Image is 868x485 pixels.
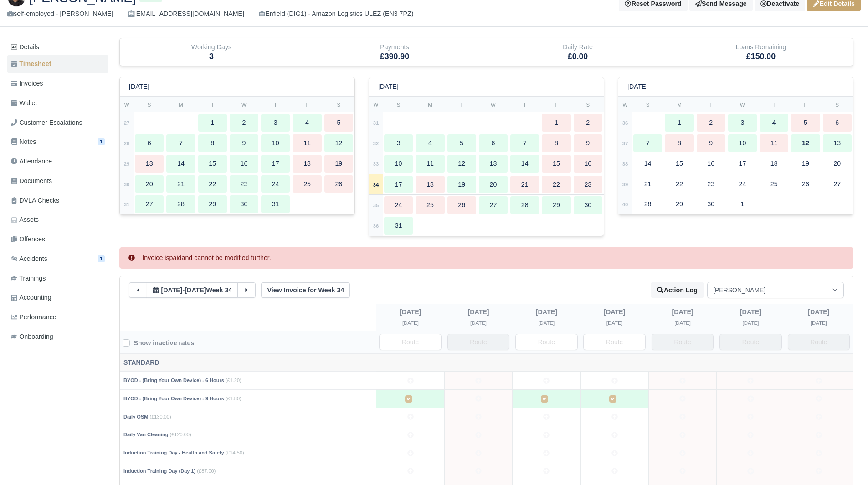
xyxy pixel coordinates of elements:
div: 14 [166,155,195,173]
div: 13 [479,155,508,173]
div: 9 [230,134,258,152]
div: 21 [166,175,195,193]
div: 24 [384,196,413,214]
div: 19 [324,155,353,173]
div: 3 [261,114,290,132]
small: F [306,102,309,107]
small: T [523,102,526,107]
div: 1 [665,114,693,132]
small: W [124,102,129,107]
div: 8 [665,134,693,152]
div: 21 [510,176,539,194]
div: 4 [760,114,788,132]
strong: 32 [373,141,379,146]
div: 30 [230,195,258,213]
strong: 39 [622,182,628,187]
div: 8 [198,134,227,152]
div: Daily Rate [486,38,669,66]
div: 15 [665,155,693,173]
a: Performance [7,308,108,326]
a: Accounting [7,289,108,306]
span: DVLA Checks [11,195,59,206]
a: Trainings [7,270,108,287]
div: 2 [574,114,602,132]
div: self-employed - [PERSON_NAME] [7,9,113,19]
div: 5 [791,114,820,132]
small: S [586,102,590,107]
div: 22 [542,176,570,194]
div: 5 [324,114,353,132]
small: T [274,102,277,107]
a: Documents [7,172,108,190]
span: Offences [11,234,45,245]
div: 12 [447,155,476,173]
div: 24 [261,175,290,193]
div: 3 [728,114,757,132]
span: Wallet [11,98,37,108]
div: 17 [261,155,290,173]
div: 13 [823,134,852,152]
div: 22 [665,175,693,193]
div: 9 [574,134,602,152]
small: F [555,102,558,107]
small: M [677,102,681,107]
span: 1 [98,255,105,262]
button: [DATE]-[DATE]Week 34 [147,282,238,298]
div: 7 [510,134,539,152]
div: 30 [574,196,602,214]
a: Assets [7,211,108,229]
div: 23 [574,176,602,194]
div: 12 [324,134,353,152]
a: Accidents 1 [7,250,108,268]
div: 17 [384,176,413,194]
iframe: Chat Widget [822,441,868,485]
a: Invoices [7,75,108,92]
strong: 35 [373,203,379,208]
a: Offences [7,230,108,248]
div: 22 [198,175,227,193]
div: Payments [303,38,486,66]
div: 8 [542,134,570,152]
div: 6 [479,134,508,152]
div: Invoice is and cannot be modified further. [142,254,844,263]
div: 27 [479,196,508,214]
a: Onboarding [7,328,108,346]
div: 7 [633,134,662,152]
a: Wallet [7,94,108,112]
small: W [241,102,247,107]
span: Invoices [11,78,43,89]
div: 20 [823,155,852,173]
a: View Invoice for Week 34 [261,282,350,298]
span: Notes [11,137,36,147]
strong: 38 [622,161,628,167]
div: 11 [416,155,444,173]
small: W [623,102,628,107]
div: 30 [697,195,725,213]
div: 28 [633,195,662,213]
h6: [DATE] [129,83,149,91]
div: 1 [728,195,757,213]
a: Details [7,39,108,56]
span: Documents [11,176,52,186]
div: 18 [293,155,321,173]
span: Attendance [11,156,52,167]
strong: 37 [622,141,628,146]
strong: 33 [373,161,379,167]
span: Timesheet [11,59,51,69]
div: 14 [510,155,539,173]
div: 6 [135,134,164,152]
div: Working Days [120,38,303,66]
div: 16 [697,155,725,173]
h5: £390.90 [310,52,479,61]
span: 2 weeks ago [185,286,206,294]
div: 26 [791,175,820,193]
div: 10 [728,134,757,152]
div: 18 [760,155,788,173]
strong: paid [169,254,182,261]
small: T [460,102,463,107]
div: 2 [230,114,258,132]
div: 25 [760,175,788,193]
div: 29 [198,195,227,213]
div: 29 [542,196,570,214]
